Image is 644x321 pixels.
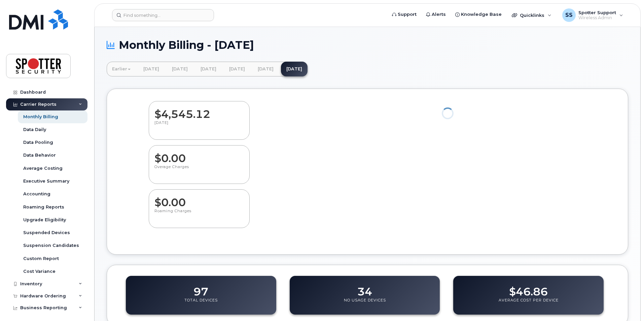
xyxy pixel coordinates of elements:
[167,62,193,76] a: [DATE]
[195,62,222,76] a: [DATE]
[107,39,628,51] h1: Monthly Billing - [DATE]
[154,190,244,208] dd: $0.00
[184,298,218,310] p: Total Devices
[154,208,244,221] p: Roaming Charges
[154,164,244,176] p: Overage Charges
[509,279,548,298] dd: $46.86
[281,62,308,76] a: [DATE]
[138,62,165,76] a: [DATE]
[154,101,244,120] dd: $4,545.12
[252,62,279,76] a: [DATE]
[154,146,244,164] dd: $0.00
[357,279,372,298] dd: 34
[499,298,559,310] p: Average Cost Per Device
[193,279,208,298] dd: 97
[107,62,136,76] a: Earlier
[344,298,386,310] p: No Usage Devices
[224,62,250,76] a: [DATE]
[154,120,244,132] p: [DATE]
